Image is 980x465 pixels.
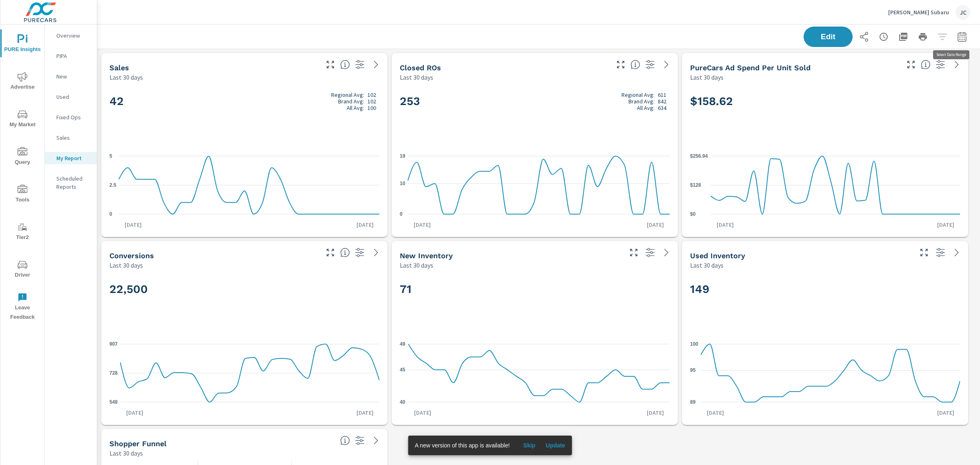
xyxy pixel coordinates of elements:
h5: Used Inventory [690,251,745,260]
p: Last 30 days [109,72,143,82]
button: Make Fullscreen [904,58,918,71]
p: New [56,72,90,80]
span: Average cost of advertising per each vehicle sold at the dealer over the selected date range. The... [921,60,931,69]
a: See more details in report [370,246,383,259]
span: Leave Feedback [3,293,42,322]
a: See more details in report [370,434,383,447]
text: 100 [690,341,698,347]
h5: New Inventory [400,251,453,260]
p: Fixed Ops [56,113,90,121]
a: See more details in report [370,58,383,71]
p: [DATE] [641,221,670,229]
div: New [45,70,97,83]
text: 89 [690,399,696,405]
button: Skip [516,439,542,452]
div: Fixed Ops [45,111,97,123]
p: [DATE] [119,221,147,229]
h2: 22,500 [109,282,379,296]
h2: 71 [400,282,670,296]
p: All Avg: [347,105,364,111]
p: All Avg: [637,105,655,111]
button: Share Report [856,29,872,45]
span: Know where every customer is during their purchase journey. View customer activity from first cli... [340,436,350,445]
span: Advertise [3,72,42,92]
text: 549 [109,399,118,405]
span: Query [3,147,42,167]
div: Overview [45,29,97,42]
h2: $158.62 [690,94,960,108]
a: See more details in report [660,246,673,259]
button: Edit [804,27,853,47]
text: $128 [690,182,701,188]
text: 907 [109,341,118,347]
p: [DATE] [641,409,670,417]
div: Scheduled Reports [45,172,97,193]
h2: 253 [400,92,670,111]
span: Number of Repair Orders Closed by the selected dealership group over the selected time range. [So... [630,60,640,69]
div: My Report [45,152,97,164]
p: [DATE] [408,221,437,229]
p: 102 [367,92,376,98]
p: Overview [56,31,90,40]
p: 842 [658,98,666,105]
p: Last 30 days [400,72,433,82]
p: 634 [658,105,666,111]
p: [DATE] [711,221,739,229]
button: "Export Report to PDF" [895,29,911,45]
span: Update [546,442,565,449]
button: Make Fullscreen [627,246,640,259]
p: My Report [56,154,90,162]
span: The number of dealer-specified goals completed by a visitor. [Source: This data is provided by th... [340,248,350,257]
span: Skip [519,442,539,449]
p: Sales [56,134,90,142]
span: PURE Insights [3,34,42,54]
p: Regional Avg: [621,92,655,98]
h5: Sales [109,63,129,72]
text: 10 [400,181,405,186]
text: 5 [109,153,112,159]
p: Last 30 days [690,72,724,82]
button: Make Fullscreen [918,246,931,259]
p: Last 30 days [109,448,143,458]
p: Brand Avg: [338,98,364,105]
p: 611 [658,92,666,98]
h5: Closed ROs [400,63,441,72]
span: Tier2 [3,222,42,242]
p: 100 [367,105,376,111]
p: [DATE] [120,409,149,417]
text: 40 [400,399,405,405]
a: See more details in report [660,58,673,71]
button: Make Fullscreen [324,58,337,71]
h2: 149 [690,282,960,296]
button: Print Report [915,29,931,45]
text: 0 [400,211,403,217]
p: Last 30 days [690,260,724,270]
span: A new version of this app is available! [415,442,510,449]
div: PIPA [45,50,97,62]
button: Update [542,439,568,452]
p: [DATE] [701,409,730,417]
text: 19 [400,153,405,159]
p: Regional Avg: [331,92,364,98]
h5: Conversions [109,251,154,260]
text: $256.94 [690,153,708,159]
span: My Market [3,110,42,130]
div: Sales [45,132,97,144]
p: [DATE] [931,221,960,229]
button: Make Fullscreen [614,58,627,71]
p: [DATE] [351,221,379,229]
p: [DATE] [931,409,960,417]
span: Number of vehicles sold by the dealership over the selected date range. [Source: This data is sou... [340,60,350,69]
text: 95 [690,367,696,373]
p: [DATE] [408,409,437,417]
p: Used [56,93,90,101]
h5: Shopper Funnel [109,439,167,448]
span: Tools [3,185,42,205]
button: Make Fullscreen [324,246,337,259]
text: 2.5 [109,182,116,188]
p: Scheduled Reports [56,174,90,191]
text: 49 [400,341,405,347]
h5: PureCars Ad Spend Per Unit Sold [690,63,811,72]
p: PIPA [56,52,90,60]
p: Last 30 days [400,260,433,270]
